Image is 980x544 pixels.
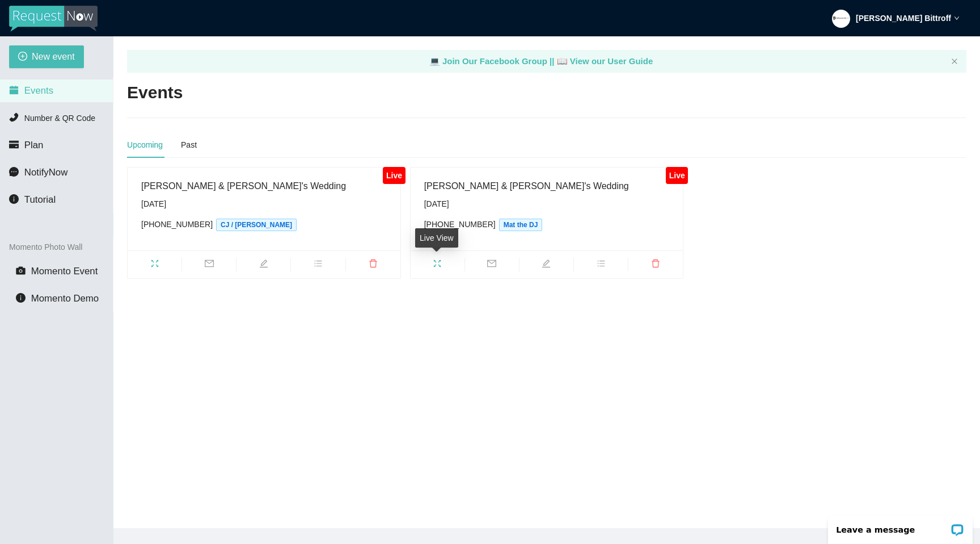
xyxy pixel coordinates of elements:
[429,56,440,66] span: laptop
[424,218,670,231] div: [PHONE_NUMBER]
[18,52,27,62] span: plus-circle
[24,114,95,123] span: Number & QR Code
[16,266,26,275] span: camera
[411,259,464,271] span: fullscreen
[24,194,56,205] span: Tutorial
[519,259,573,271] span: edit
[557,56,653,66] a: laptop View our User Guide
[346,259,400,271] span: delete
[628,259,683,271] span: delete
[429,56,557,66] a: laptop Join Our Facebook Group ||
[951,58,958,65] button: close
[141,218,387,231] div: [PHONE_NUMBER]
[127,81,183,104] h2: Events
[16,293,26,303] span: info-circle
[31,293,99,304] span: Momento Demo
[9,45,84,68] button: plus-circleNew event
[31,266,98,277] span: Momento Event
[236,259,290,271] span: edit
[383,167,405,184] div: Live
[821,508,980,544] iframe: LiveChat chat widget
[24,167,67,178] span: NotifyNow
[24,85,53,96] span: Events
[499,219,543,231] span: Mat the DJ
[43,67,102,74] div: Domain Overview
[424,179,670,193] div: [PERSON_NAME] & [PERSON_NAME]'s Wedding
[32,49,75,64] span: New event
[18,18,27,27] img: logo_orange.svg
[9,112,19,122] span: phone
[424,198,670,210] div: [DATE]
[9,85,19,95] span: calendar
[856,14,951,23] strong: [PERSON_NAME] Bittroff
[182,259,236,271] span: mail
[574,259,628,271] span: bars
[24,140,44,150] span: Plan
[832,10,850,28] img: ALV-UjUlWNJtv0VYXL0M-kndHdLT98KRHVkmrMtKNU7pspZ8RDFjFw_OTLaFEYgLm50UEvifGzYSU9cQGpOsL2JMY2_Zvtg21...
[9,167,19,177] span: message
[32,18,56,27] div: v 4.0.25
[557,56,568,66] span: laptop
[216,219,297,231] span: CJ / [PERSON_NAME]
[415,228,458,248] div: Live View
[9,194,19,204] span: info-circle
[125,67,191,74] div: Keywords by Traffic
[31,66,40,75] img: tab_domain_overview_orange.svg
[127,139,163,151] div: Upcoming
[141,198,387,210] div: [DATE]
[18,30,27,39] img: website_grey.svg
[666,167,688,184] div: Live
[954,15,960,21] span: down
[141,179,387,193] div: [PERSON_NAME] & [PERSON_NAME]'s Wedding
[113,66,122,75] img: tab_keywords_by_traffic_grey.svg
[9,140,19,149] span: credit-card
[181,139,197,151] div: Past
[291,259,345,271] span: bars
[465,259,519,271] span: mail
[951,58,958,65] span: close
[128,259,181,271] span: fullscreen
[9,6,98,32] img: RequestNow
[29,30,125,39] div: Domain: [DOMAIN_NAME]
